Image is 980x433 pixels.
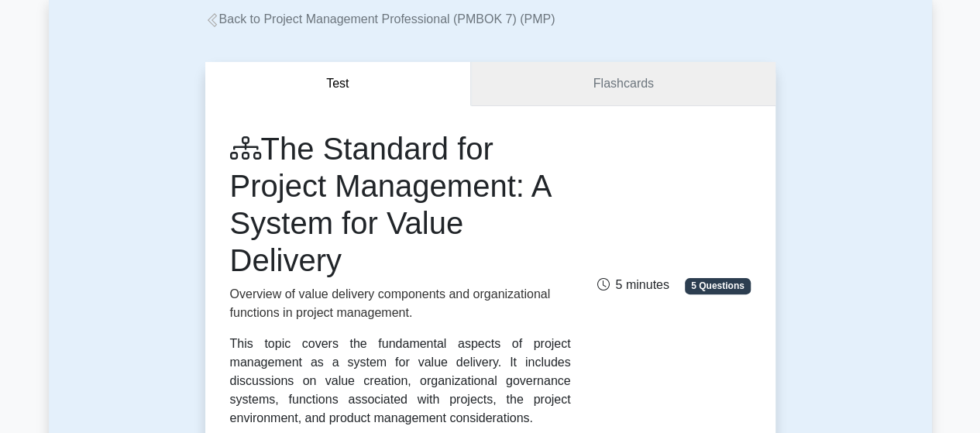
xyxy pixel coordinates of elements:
[685,278,750,294] span: 5 Questions
[597,278,669,291] span: 5 minutes
[230,335,571,428] div: This topic covers the fundamental aspects of project management as a system for value delivery. I...
[205,12,555,26] a: Back to Project Management Professional (PMBOK 7) (PMP)
[205,62,472,106] button: Test
[471,62,775,106] a: Flashcards
[230,285,571,322] p: Overview of value delivery components and organizational functions in project management.
[230,130,571,279] h1: The Standard for Project Management: A System for Value Delivery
